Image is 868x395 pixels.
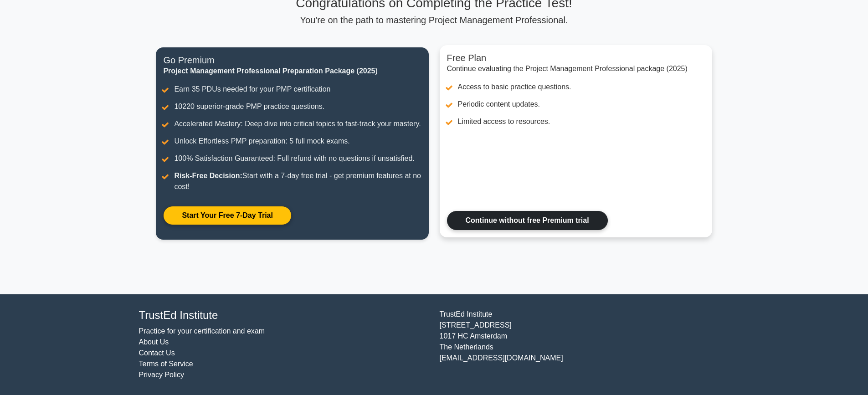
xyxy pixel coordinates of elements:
a: Terms of Service [139,360,193,368]
a: About Us [139,338,169,346]
h4: TrustEd Institute [139,309,429,322]
a: Continue without free Premium trial [447,211,608,230]
a: Start Your Free 7-Day Trial [163,206,291,225]
a: Practice for your certification and exam [139,327,265,335]
a: Contact Us [139,349,175,357]
p: You're on the path to mastering Project Management Professional. [156,15,712,26]
div: TrustEd Institute [STREET_ADDRESS] 1017 HC Amsterdam The Netherlands [EMAIL_ADDRESS][DOMAIN_NAME] [434,309,735,380]
a: Privacy Policy [139,371,185,379]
